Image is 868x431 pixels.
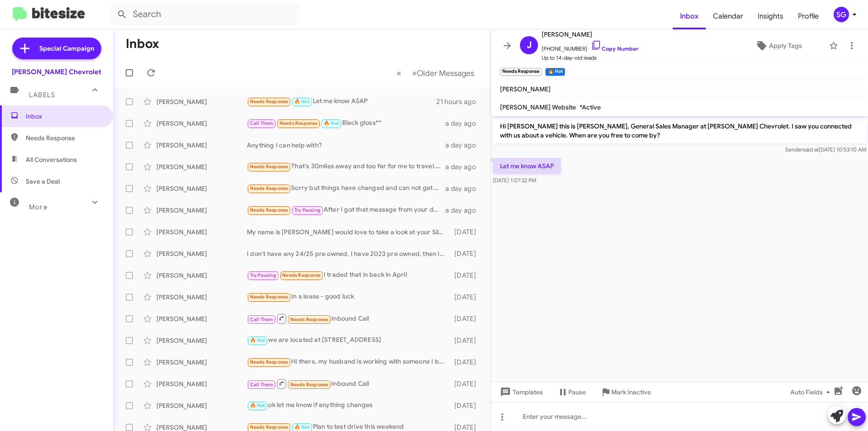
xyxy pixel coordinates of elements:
[294,207,321,213] span: Try Pausing
[527,38,532,52] span: J
[568,384,586,400] span: Pause
[290,382,329,388] span: Needs Response
[282,272,321,278] span: Needs Response
[250,337,265,343] span: 🔥 Hot
[591,45,638,52] a: Copy Number
[250,359,288,365] span: Needs Response
[545,68,565,76] small: 🔥 Hot
[450,249,483,258] div: [DATE]
[450,379,483,388] div: [DATE]
[279,120,318,126] span: Needs Response
[550,384,593,400] button: Pause
[406,64,480,82] button: Next
[247,335,450,346] div: we are located at [STREET_ADDRESS]
[826,7,858,22] button: SG
[39,44,94,53] span: Special Campaign
[156,141,247,150] div: [PERSON_NAME]
[392,64,480,82] nav: Page navigation example
[500,103,576,111] span: [PERSON_NAME] Website
[156,227,247,237] div: [PERSON_NAME]
[250,164,288,170] span: Needs Response
[803,146,819,153] span: said at
[445,162,483,171] div: a day ago
[250,294,288,300] span: Needs Response
[247,96,436,107] div: Let me know ASAP
[500,68,542,76] small: Needs Response
[156,293,247,302] div: [PERSON_NAME]
[750,3,791,29] a: Insights
[156,206,247,215] div: [PERSON_NAME]
[247,161,445,172] div: That's 30miles away and too far for me to travel. Thank you for reaching out.
[29,91,55,99] span: Labels
[769,38,802,54] span: Apply Tags
[250,207,288,213] span: Needs Response
[706,3,750,29] a: Calendar
[417,68,474,78] span: Older Messages
[29,203,47,211] span: More
[542,29,638,40] span: [PERSON_NAME]
[247,205,445,215] div: After I got that message from your dealership. I went else where as I wanted a 2026. And all tge ...
[156,314,247,323] div: [PERSON_NAME]
[156,379,247,388] div: [PERSON_NAME]
[542,40,638,53] span: [PHONE_NUMBER]
[250,272,276,278] span: Try Pausing
[445,119,483,128] div: a day ago
[156,336,247,345] div: [PERSON_NAME]
[247,118,445,128] div: Black gloss*^
[250,120,274,126] span: Call Them
[12,38,101,59] a: Special Campaign
[250,99,288,104] span: Needs Response
[412,67,417,79] span: »
[611,384,651,400] span: Mark Inactive
[445,141,483,150] div: a day ago
[247,400,450,411] div: ok let me know if anything changes
[250,382,274,388] span: Call Them
[785,146,866,153] span: Sender [DATE] 10:53:10 AM
[783,384,841,400] button: Auto Fields
[396,67,401,79] span: «
[450,358,483,367] div: [DATE]
[26,177,60,186] span: Save a Deal
[445,206,483,215] div: a day ago
[791,3,826,29] a: Profile
[450,227,483,237] div: [DATE]
[247,141,445,150] div: Anything I can help with?
[250,317,274,322] span: Call Them
[26,133,103,142] span: Needs Response
[673,3,706,29] a: Inbox
[250,403,265,408] span: 🔥 Hot
[247,313,450,324] div: Inbound Call
[156,249,247,258] div: [PERSON_NAME]
[450,336,483,345] div: [DATE]
[12,67,101,76] div: [PERSON_NAME] Chevrolet
[290,317,329,322] span: Needs Response
[156,162,247,171] div: [PERSON_NAME]
[450,401,483,410] div: [DATE]
[156,401,247,410] div: [PERSON_NAME]
[247,227,450,237] div: My name is [PERSON_NAME] would love to take a look at your Silverado! When are you available to b...
[450,314,483,323] div: [DATE]
[834,7,849,22] div: SG
[247,292,450,302] div: In a lease - good luck
[156,119,247,128] div: [PERSON_NAME]
[445,184,483,193] div: a day ago
[26,155,77,164] span: All Conversations
[732,38,825,54] button: Apply Tags
[126,37,159,51] h1: Inbox
[156,358,247,367] div: [PERSON_NAME]
[294,99,310,104] span: 🔥 Hot
[498,384,543,400] span: Templates
[391,64,407,82] button: Previous
[500,85,551,93] span: [PERSON_NAME]
[247,183,445,194] div: Sorry but things have changed and can not get new truck right now
[450,293,483,302] div: [DATE]
[26,112,103,121] span: Inbox
[294,424,310,430] span: 🔥 Hot
[493,158,561,174] p: Let me know ASAP
[450,271,483,280] div: [DATE]
[493,118,866,143] p: Hi [PERSON_NAME] this is [PERSON_NAME], General Sales Manager at [PERSON_NAME] Chevrolet. I saw y...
